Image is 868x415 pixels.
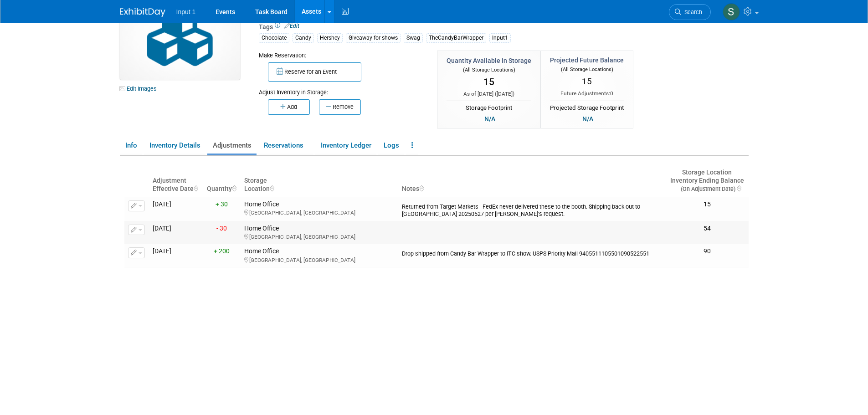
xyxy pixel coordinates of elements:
[149,244,203,267] td: [DATE]
[402,200,662,218] div: Returned from Target Markets - FedEx never delivered these to the booth. Shipping back out to [GE...
[582,76,592,87] span: 15
[580,114,596,124] div: N/A
[293,33,314,43] div: Candy
[404,33,423,43] div: Swag
[244,247,395,264] div: Home Office
[120,83,160,94] a: Edit Images
[244,232,395,241] div: [GEOGRAPHIC_DATA], [GEOGRAPHIC_DATA]
[268,62,361,82] button: Reserve for an Event
[550,65,624,73] div: (All Storage Locations)
[317,33,343,43] div: Hershey
[244,225,395,241] div: Home Office
[669,225,745,233] div: 54
[447,101,531,113] div: Storage Footprint
[447,65,531,74] div: (All Storage Locations)
[319,99,361,115] button: Remove
[346,33,401,43] div: Giveaway for shows
[207,138,257,154] a: Adjustments
[610,90,613,97] span: 0
[259,22,673,49] div: Tags
[216,200,228,208] span: + 30
[284,23,299,29] a: Edit
[550,101,624,113] div: Projected Storage Footprint
[244,200,395,217] div: Home Office
[258,138,313,154] a: Reservations
[681,9,702,15] span: Search
[669,247,745,256] div: 90
[489,33,511,43] div: Input1
[259,82,424,97] div: Adjust Inventory in Storage:
[149,221,203,244] td: [DATE]
[550,56,624,65] div: Projected Future Balance
[447,56,531,65] div: Quantity Available in Storage
[120,8,165,17] img: ExhibitDay
[497,91,513,97] span: [DATE]
[315,138,376,154] a: Inventory Ledger
[144,138,205,154] a: Inventory Details
[550,90,624,97] div: Future Adjustments:
[214,247,230,255] span: + 200
[149,197,203,221] td: [DATE]
[216,225,227,232] span: - 30
[723,3,740,20] img: Susan Stout
[244,256,395,264] div: [GEOGRAPHIC_DATA], [GEOGRAPHIC_DATA]
[482,114,498,124] div: N/A
[447,90,531,98] div: As of [DATE] ( )
[673,185,735,192] span: (On Adjustment Date)
[120,138,142,154] a: Info
[669,200,745,209] div: 15
[149,165,203,197] th: Adjustment Effective Date : activate to sort column ascending
[666,165,749,197] th: Storage LocationInventory Ending Balance (On Adjustment Date) : activate to sort column ascending
[669,4,711,20] a: Search
[426,33,486,43] div: TheCandyBarWrapper
[259,33,289,43] div: Chocolate
[402,247,662,257] div: Drop shipped from Candy Bar Wrapper to ITC show. USPS Priority Mail 9405511105501090522551
[241,165,398,197] th: Storage Location : activate to sort column ascending
[244,208,395,216] div: [GEOGRAPHIC_DATA], [GEOGRAPHIC_DATA]
[259,51,424,60] div: Make Reservation:
[203,165,241,197] th: Quantity : activate to sort column ascending
[398,165,666,197] th: Notes : activate to sort column ascending
[378,138,404,154] a: Logs
[483,77,494,87] span: 15
[176,8,196,15] span: Input 1
[268,99,310,115] button: Add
